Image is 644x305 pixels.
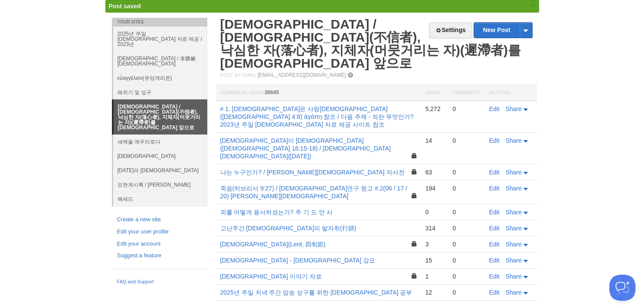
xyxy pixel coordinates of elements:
[117,239,202,249] a: Edit your account
[609,275,635,301] iframe: Help Scout Beacon - Open
[489,257,500,264] a: Edit
[429,23,472,39] a: Settings
[489,241,500,248] a: Edit
[489,209,500,216] a: Edit
[489,273,500,280] a: Edit
[452,168,480,176] div: 0
[220,257,376,264] a: [DEMOGRAPHIC_DATA] - [DEMOGRAPHIC_DATA] 강요
[425,168,444,176] div: 63
[425,256,444,264] div: 15
[109,3,141,10] span: Post saved
[425,240,444,248] div: 3
[452,272,480,280] div: 0
[425,137,444,144] div: 14
[220,225,356,232] a: 고난주간 [DEMOGRAPHIC_DATA]의 발자취(行跡)
[113,163,207,177] a: [DATE]의 [DEMOGRAPHIC_DATA]
[113,85,207,99] a: 레위기 및 성구
[425,184,444,192] div: 194
[220,289,412,296] a: 2025년 주일 저녁 주간 암송 성구를 위한 [DEMOGRAPHIC_DATA] 공부
[506,257,522,264] span: Share
[117,278,202,286] a: FAQ and Support
[421,85,448,101] th: Views
[113,177,207,192] a: 요한계시록 / [PERSON_NAME]
[220,273,322,280] a: [DEMOGRAPHIC_DATA] 이야기 자료
[117,215,202,224] a: Create a new site
[452,224,480,232] div: 0
[448,85,484,101] th: Comments
[452,105,480,113] div: 0
[113,71,207,85] a: εὐαγγέλιον(유앙게리온)
[220,17,521,70] a: [DEMOGRAPHIC_DATA] / [DEMOGRAPHIC_DATA](不信者), 낙심한 자(落心者), 지체자(머뭇거리는 자)(遲滯者)를 [DEMOGRAPHIC_DATA] 앞으로
[489,137,500,144] a: Edit
[506,169,522,176] span: Share
[425,105,444,113] div: 5,272
[485,85,537,101] th: Actions
[506,225,522,232] span: Share
[425,208,444,216] div: 0
[113,149,207,163] a: [DEMOGRAPHIC_DATA]
[452,184,480,192] div: 0
[113,192,207,206] a: 헤세드
[506,137,522,144] span: Share
[474,23,532,38] a: New Post
[112,18,207,26] li: Your Sites
[220,72,256,78] span: Post by Email
[220,209,333,216] a: 죄를 어떻게 용서하셨는가? 주 기 도 안 사
[220,105,414,128] a: # 1. [DEMOGRAPHIC_DATA]은 사랑[DEMOGRAPHIC_DATA]([DEMOGRAPHIC_DATA] 4:8) ἀγάπη 참조 / 다음 주제 - 죄란 무엇인가?...
[452,289,480,296] div: 0
[220,241,326,248] a: [DEMOGRAPHIC_DATA](Lent, 四旬節)
[265,89,279,95] span: 36645
[506,105,522,112] span: Share
[113,26,207,51] a: 2025년 주일 [DEMOGRAPHIC_DATA] 자료 제공 / 2023년
[506,185,522,192] span: Share
[452,256,480,264] div: 0
[506,273,522,280] span: Share
[489,105,500,112] a: Edit
[114,100,207,134] a: [DEMOGRAPHIC_DATA] / [DEMOGRAPHIC_DATA](不信者), 낙심한 자(落心者), 지체자(머뭇거리는 자)(遲滯者)를 [DEMOGRAPHIC_DATA] 앞으로
[452,208,480,216] div: 0
[489,169,500,176] a: Edit
[220,185,407,200] a: 죽음(히브리서 9:27) / [DEMOGRAPHIC_DATA]연구 원고 #.2(06 / 17 / 20) [PERSON_NAME][DEMOGRAPHIC_DATA]
[216,85,421,101] th: Homepage Views
[506,209,522,216] span: Share
[506,241,522,248] span: Share
[489,225,500,232] a: Edit
[489,289,500,296] a: Edit
[117,227,202,236] a: Edit your user profile
[113,51,207,71] a: [DEMOGRAPHIC_DATA] / 李勝赫[DEMOGRAPHIC_DATA]
[113,134,207,149] a: 새벽을 깨우리로다
[220,137,391,160] a: [DEMOGRAPHIC_DATA]이 [DEMOGRAPHIC_DATA]([DEMOGRAPHIC_DATA] 16:15-18) / [DEMOGRAPHIC_DATA][DEMOGRAP...
[489,185,500,192] a: Edit
[506,289,522,296] span: Share
[258,72,346,78] a: [EMAIL_ADDRESS][DOMAIN_NAME]
[425,289,444,296] div: 12
[220,169,405,176] a: 나는 누구인가? / [PERSON_NAME][DEMOGRAPHIC_DATA] 자서전
[452,240,480,248] div: 0
[425,272,444,280] div: 1
[425,224,444,232] div: 314
[117,251,202,260] a: Suggest a feature
[452,137,480,144] div: 0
